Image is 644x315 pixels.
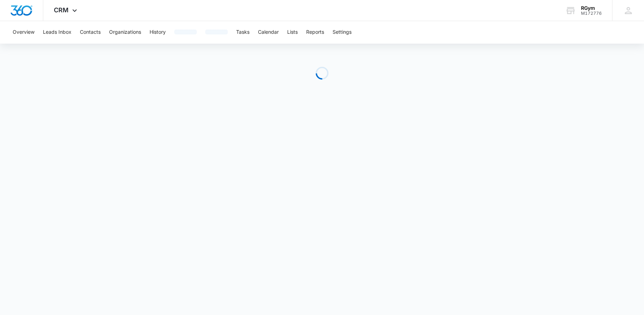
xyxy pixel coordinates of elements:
[236,21,250,44] button: Tasks
[258,21,279,44] button: Calendar
[80,21,101,44] button: Contacts
[581,11,602,16] div: account id
[43,21,71,44] button: Leads Inbox
[287,21,298,44] button: Lists
[333,21,352,44] button: Settings
[109,21,141,44] button: Organizations
[54,6,69,14] span: CRM
[581,5,602,11] div: account name
[13,21,34,44] button: Overview
[150,21,166,44] button: History
[306,21,324,44] button: Reports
